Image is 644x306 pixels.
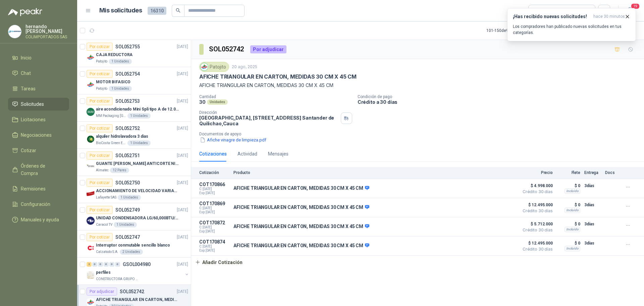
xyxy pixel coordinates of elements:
[87,43,113,51] div: Por cotizar
[92,262,97,267] div: 0
[109,59,132,64] div: 1 Unidades
[177,261,188,268] p: [DATE]
[77,40,191,67] a: Por cotizarSOL052755[DATE] Company LogoCAJA REDUCTORAPatojito1 Unidades
[199,239,229,245] p: COT170874
[358,99,641,105] p: Crédito a 30 días
[87,124,113,132] div: Por cotizar
[8,113,69,126] a: Licitaciones
[115,262,120,267] div: 0
[96,113,126,119] p: MM Packaging [GEOGRAPHIC_DATA]
[199,136,267,143] button: Afiche vinagre de limpieza.pdf
[127,140,151,146] div: 1 Unidades
[96,297,179,303] p: AFICHE TRIANGULAR EN CARTON, MEDIDAS 30 CM X 45 CM
[8,8,42,16] img: Logo peakr
[507,8,636,41] button: ¡Has recibido nuevas solicitudes!hace 30 minutos Los compradores han publicado nuevas solicitudes...
[8,182,69,195] a: Remisiones
[8,160,69,180] a: Órdenes de Compra
[77,176,191,203] a: Por cotizarSOL052750[DATE] Company LogoACCIONAMIENTO DE VELOCIDAD VARIABLELafayette SAS1 Unidades
[177,207,188,213] p: [DATE]
[250,45,286,53] div: Por adjudicar
[127,113,151,119] div: 1 Unidades
[21,116,46,123] span: Licitaciones
[87,244,95,252] img: Company Logo
[209,44,245,54] h3: SOL052742
[565,208,580,213] div: Incluido
[77,203,191,230] a: Por cotizarSOL052749[DATE] Company LogoUNIDAD CONDENSADORA LG/60,000BTU/220V/R410A: ICaracol TV1 ...
[123,262,151,267] p: GSOL004980
[87,262,92,267] div: 2
[199,170,229,175] p: Cotización
[557,239,580,247] p: $ 0
[87,179,113,187] div: Por cotizar
[96,195,116,200] p: Lafayette SAS
[21,147,36,154] span: Cotizar
[631,3,640,9] span: 19
[118,195,141,200] div: 1 Unidades
[77,67,191,94] a: Por cotizarSOL052754[DATE] Company LogoMOTOR BIFASICOPatojito1 Unidades
[87,97,113,105] div: Por cotizar
[565,246,580,251] div: Incluido
[199,220,229,225] p: COT170872
[87,70,113,78] div: Por cotizar
[177,152,188,159] p: [DATE]
[233,224,369,230] p: AFICHE TRIANGULAR EN CARTON, MEDIDAS 30 CM X 45 CM
[96,242,170,249] p: Interruptor conmutable sencillo blanco
[8,144,69,157] a: Cotizar
[233,243,369,249] p: AFICHE TRIANGULAR EN CARTON, MEDIDAS 30 CM X 45 CM
[565,188,580,194] div: Incluido
[199,115,338,126] p: [GEOGRAPHIC_DATA], [STREET_ADDRESS] Santander de Quilichao , Cauca
[87,151,113,160] div: Por cotizar
[233,185,369,191] p: AFICHE TRIANGULAR EN CARTON, MEDIDAS 30 CM X 45 CM
[513,24,630,36] p: Los compradores han publicado nuevas solicitudes en tus categorías.
[96,168,109,173] p: Almatec
[233,170,515,175] p: Producto
[96,249,118,255] p: Calzatodo S.A.
[115,235,140,239] p: SOL052747
[87,288,117,296] div: Por adjudicar
[199,225,229,229] span: C: [DATE]
[519,170,553,175] p: Precio
[8,213,69,226] a: Manuales y ayuda
[177,125,188,132] p: [DATE]
[21,185,46,192] span: Remisiones
[8,198,69,211] a: Configuración
[115,44,140,49] p: SOL052755
[96,86,107,91] p: Patojito
[268,150,288,158] div: Mensajes
[109,262,114,267] div: 0
[110,168,129,173] div: 12 Pares
[358,94,641,99] p: Condición de pago
[232,64,257,70] p: 20 ago, 2025
[96,215,179,221] p: UNIDAD CONDENSADORA LG/60,000BTU/220V/R410A: I
[21,201,50,208] span: Configuración
[115,208,140,212] p: SOL052749
[191,256,246,269] button: Añadir Cotización
[96,140,126,146] p: BioCosta Green Energy S.A.S
[77,230,191,258] a: Por cotizarSOL052747[DATE] Company LogoInterruptor conmutable sencillo blancoCalzatodo S.A.2 Unid...
[25,24,69,34] p: hernando [PERSON_NAME]
[114,222,137,227] div: 1 Unidades
[584,201,601,209] p: 3 días
[519,220,553,228] span: $ 5.712.000
[96,52,132,58] p: CAJA REDUCTORA
[519,239,553,247] span: $ 12.495.000
[199,94,352,99] p: Cantidad
[87,53,95,61] img: Company Logo
[584,239,601,247] p: 3 días
[199,150,227,158] div: Cotizaciones
[199,99,206,105] p: 30
[120,289,144,294] p: SOL052742
[199,73,357,80] p: AFICHE TRIANGULAR EN CARTON, MEDIDAS 30 CM X 45 CM
[177,44,188,50] p: [DATE]
[8,98,69,111] a: Solicitudes
[199,210,229,214] span: Exp: [DATE]
[87,162,95,170] img: Company Logo
[199,229,229,233] span: Exp: [DATE]
[148,7,166,15] span: 16310
[96,161,179,167] p: GUANTE [PERSON_NAME] ANTICORTE NIV 5 TALLA L
[8,129,69,141] a: Negociaciones
[201,63,208,71] img: Company Logo
[21,131,52,139] span: Negociaciones
[21,70,31,77] span: Chat
[557,220,580,228] p: $ 0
